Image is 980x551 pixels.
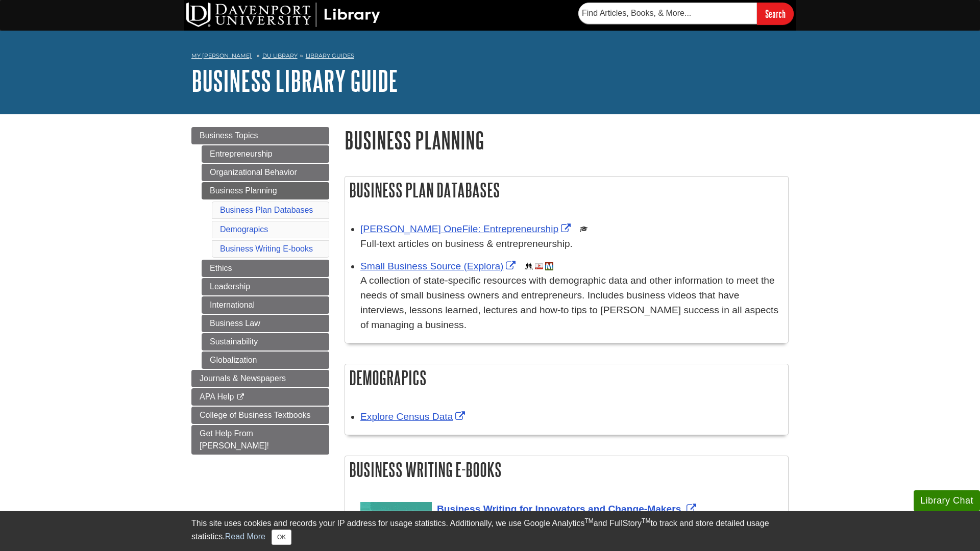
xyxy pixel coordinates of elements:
sup: TM [642,517,650,524]
a: My [PERSON_NAME] [191,52,252,60]
form: Searches DU Library's articles, books, and more [578,3,794,24]
a: Entrepreneurship [202,145,329,163]
a: Get Help From [PERSON_NAME]! [191,425,329,455]
span: Business Topics [200,131,258,140]
img: Scholarly or Peer Reviewed [580,225,588,233]
img: DU Library [186,3,380,27]
h2: Business Plan Databases [345,177,788,204]
nav: breadcrumb [191,49,789,65]
div: This site uses cookies and records your IP address for usage statistics. Additionally, we use Goo... [191,517,789,545]
i: This link opens in a new window [236,394,245,400]
a: APA Help [191,388,329,406]
span: Get Help From [PERSON_NAME]! [200,429,269,450]
button: Library Chat [914,490,980,511]
a: Link opens in new window [360,223,573,234]
h2: Business Writing E-books [345,456,788,483]
h2: Demograpics [345,364,788,391]
a: Ethics [202,260,329,277]
span: Journals & Newspapers [200,374,286,383]
sup: TM [584,517,593,524]
img: Audio & Video [535,262,543,270]
p: A collection of state-specific resources with demographic data and other information to meet the ... [360,273,783,332]
input: Search [757,3,794,24]
a: Business Planning [202,182,329,199]
span: College of Business Textbooks [200,411,311,419]
a: Business Library Guide [191,65,398,96]
a: Organizational Behavior [202,164,329,181]
a: Demograpics [220,225,268,234]
a: Link opens in new window [360,411,468,422]
a: International [202,296,329,314]
button: Close [272,530,291,545]
a: Sustainability [202,333,329,350]
div: Guide Page Menu [191,127,329,455]
a: Library Guides [306,52,354,59]
a: Business Writing E-books [220,244,313,253]
span: APA Help [200,392,234,401]
a: Link opens in new window [437,504,699,514]
a: Read More [225,532,265,541]
a: DU Library [262,52,298,59]
input: Find Articles, Books, & More... [578,3,757,24]
img: MeL (Michigan electronic Library) [545,262,553,270]
a: Business Law [202,315,329,332]
a: Journals & Newspapers [191,370,329,387]
a: College of Business Textbooks [191,407,329,424]
img: Demographics [525,262,533,270]
p: Full-text articles on business & entrepreneurship. [360,237,783,252]
a: Business Topics [191,127,329,144]
h1: Business Planning [345,127,789,153]
span: Business Writing for Innovators and Change-Makers [437,504,681,514]
a: Globalization [202,352,329,369]
a: Leadership [202,278,329,295]
a: Business Plan Databases [220,206,313,214]
a: Link opens in new window [360,261,518,271]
